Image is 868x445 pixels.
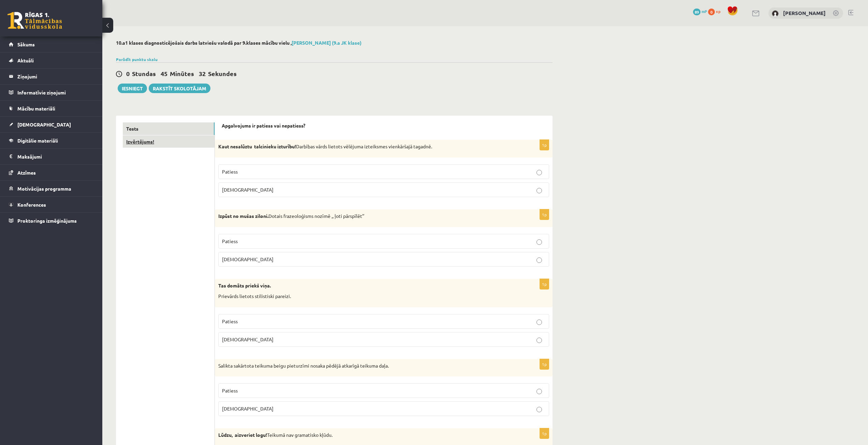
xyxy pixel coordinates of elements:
[17,186,71,192] span: Motivācijas programma
[222,387,238,394] span: Patiess
[772,10,779,17] img: Alekss Kozlovskis
[536,407,542,412] input: [DEMOGRAPHIC_DATA]
[218,143,296,149] strong: Kaut nesalūztu talcinieku izturību!
[218,213,515,220] p: Dotais frazeoloģisms nozīmē ,, ļoti pārspīlēt’’
[8,12,62,29] a: Rīgas 1. Tālmācības vidusskola
[222,187,274,193] span: [DEMOGRAPHIC_DATA]
[17,121,71,128] span: [DEMOGRAPHIC_DATA]
[17,218,77,224] span: Proktoringa izmēģinājums
[540,209,549,220] p: 1p
[126,70,130,77] span: 0
[218,293,515,300] p: Prievārds lietots stilistiski pareizi.
[536,320,542,325] input: Patiess
[9,181,94,196] a: Motivācijas programma
[17,41,35,47] span: Sākums
[9,36,94,52] a: Sākums
[292,40,362,46] a: [PERSON_NAME] (9.a JK klase)
[218,362,515,369] p: Salikta sakārtota teikuma beigu pieturzīmi nosaka pēdējā atkarīgā teikuma daļa.
[9,165,94,180] a: Atzīmes
[161,70,167,77] span: 45
[702,9,707,14] span: mP
[218,432,515,439] p: Teikumā nav gramatisko kļūdu.
[708,9,724,14] a: 0 xp
[716,9,720,14] span: xp
[540,279,549,290] p: 1p
[9,69,94,84] a: Ziņojumi
[222,405,274,412] span: [DEMOGRAPHIC_DATA]
[222,168,238,175] span: Patiess
[149,84,210,93] a: Rakstīt skolotājam
[9,213,94,228] a: Proktoringa izmēģinājums
[17,137,58,144] span: Digitālie materiāli
[9,117,94,132] a: [DEMOGRAPHIC_DATA]
[116,40,553,46] h2: 10.a1 klases diagnosticējošais darbs latviešu valodā par 9.klases mācību vielu ,
[222,336,274,342] span: [DEMOGRAPHIC_DATA]
[708,9,715,15] span: 0
[132,70,156,77] span: Stundas
[9,197,94,212] a: Konferences
[222,122,305,129] strong: Apgalvojums ir patiess vai nepatiess?
[123,122,215,135] a: Tests
[540,428,549,439] p: 1p
[222,238,238,244] span: Patiess
[693,9,701,15] span: 89
[218,282,271,288] strong: Tas domāts priekš viņa.
[536,338,542,343] input: [DEMOGRAPHIC_DATA]
[536,239,542,245] input: Patiess
[17,169,36,176] span: Atzīmes
[116,57,158,62] a: Parādīt punktu skalu
[540,359,549,370] p: 1p
[218,432,267,438] strong: Lūdzu, aizveriet logu!
[199,70,206,77] span: 32
[9,149,94,164] a: Maksājumi
[218,213,268,219] strong: Izpūst no mušas ziloni.
[693,9,707,14] a: 89 mP
[17,85,94,100] legend: Informatīvie ziņojumi
[536,389,542,394] input: Patiess
[536,188,542,193] input: [DEMOGRAPHIC_DATA]
[118,84,147,93] button: Iesniegt
[17,57,34,63] span: Aktuāli
[783,10,826,16] a: [PERSON_NAME]
[9,101,94,116] a: Mācību materiāli
[222,318,238,324] span: Patiess
[540,139,549,150] p: 1p
[9,53,94,68] a: Aktuāli
[17,149,94,164] legend: Maksājumi
[17,69,94,84] legend: Ziņojumi
[536,170,542,175] input: Patiess
[123,135,215,148] a: Izvērtējums!
[9,85,94,100] a: Informatīvie ziņojumi
[536,257,542,263] input: [DEMOGRAPHIC_DATA]
[17,105,55,112] span: Mācību materiāli
[170,70,194,77] span: Minūtes
[222,256,274,262] span: [DEMOGRAPHIC_DATA]
[218,143,515,150] p: Darbības vārds lietots vēlējuma izteiksmes vienkāršajā tagadnē.
[9,133,94,148] a: Digitālie materiāli
[208,70,237,77] span: Sekundes
[17,202,46,208] span: Konferences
